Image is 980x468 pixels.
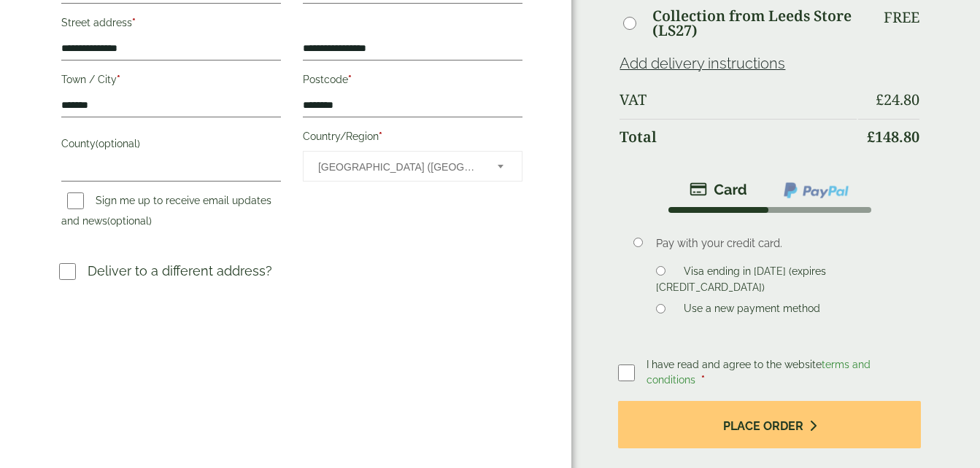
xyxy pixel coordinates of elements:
[867,127,875,147] span: £
[117,74,120,85] abbr: required
[303,151,522,182] span: Country/Region
[867,127,919,147] bdi: 148.80
[690,181,747,198] img: stripe.png
[782,181,850,200] img: ppcp-gateway.png
[647,359,871,386] span: I have read and agree to the website
[303,126,522,151] label: Country/Region
[656,235,899,251] p: Pay with your credit card.
[620,119,857,155] th: Total
[876,90,919,109] bdi: 24.80
[656,265,826,297] label: Visa ending in [DATE] (expires [CREDIT_CARD_DATA])
[318,152,478,182] span: United Kingdom (UK)
[620,82,857,117] th: VAT
[61,12,281,37] label: Street address
[67,192,84,209] input: Sign me up to receive email updates and news(optional)
[107,215,152,227] span: (optional)
[88,261,272,281] p: Deliver to a different address?
[379,130,382,142] abbr: required
[348,74,352,85] abbr: required
[884,9,919,26] p: Free
[701,374,705,386] abbr: required
[96,138,140,149] span: (optional)
[303,69,522,94] label: Postcode
[61,133,281,158] label: County
[132,17,136,28] abbr: required
[652,9,857,38] label: Collection from Leeds Store (LS27)
[620,55,785,72] a: Add delivery instructions
[618,401,921,448] button: Place order
[876,90,884,109] span: £
[61,195,271,231] label: Sign me up to receive email updates and news
[678,303,826,319] label: Use a new payment method
[61,69,281,94] label: Town / City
